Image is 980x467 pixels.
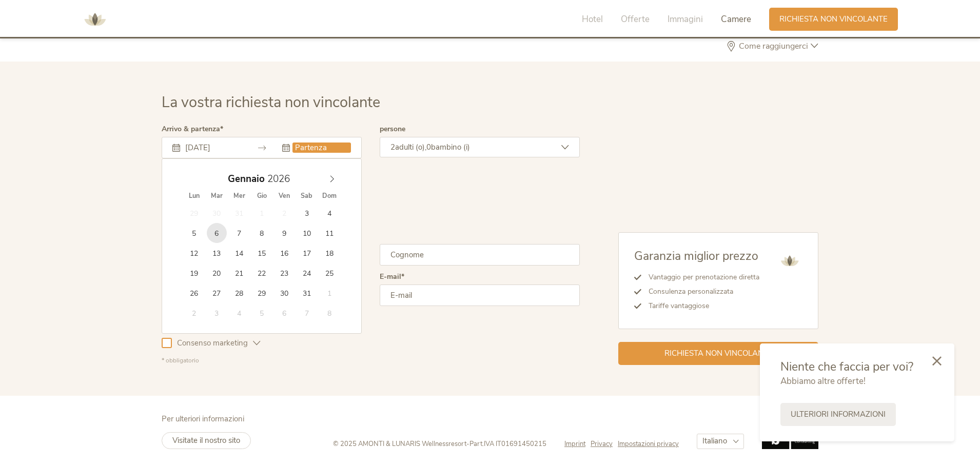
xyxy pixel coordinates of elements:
[791,409,886,420] span: Ulteriori informazioni
[297,203,317,223] span: Gennaio 3, 2026
[207,283,227,303] span: Gennaio 27, 2026
[229,283,249,303] span: Gennaio 28, 2026
[591,439,613,449] span: Privacy
[582,13,603,25] span: Hotel
[319,303,339,323] span: Febbraio 8, 2026
[780,403,896,426] a: Ulteriori informazioni
[184,223,204,243] span: Gennaio 5, 2026
[162,92,380,112] span: La vostra richiesta non vincolante
[292,143,351,153] input: Partenza
[319,223,339,243] span: Gennaio 11, 2026
[319,283,339,303] span: Febbraio 1, 2026
[380,244,580,266] input: Cognome
[183,143,241,153] input: Arrivo
[390,142,395,152] span: 2
[777,248,802,274] img: AMONTI & LUNARIS Wellnessresort
[172,435,240,445] span: Visitate il nostro sito
[184,303,204,323] span: Febbraio 2, 2026
[721,13,751,25] span: Camere
[274,243,294,263] span: Gennaio 16, 2026
[297,243,317,263] span: Gennaio 17, 2026
[207,203,227,223] span: Dicembre 30, 2025
[207,223,227,243] span: Gennaio 6, 2026
[265,172,299,186] input: Year
[318,193,341,199] span: Dom
[469,439,546,449] span: Part.IVA IT01691450215
[207,263,227,283] span: Gennaio 20, 2026
[80,4,110,35] img: AMONTI & LUNARIS Wellnessresort
[251,263,271,283] span: Gennaio 22, 2026
[591,439,618,449] a: Privacy
[297,223,317,243] span: Gennaio 10, 2026
[251,203,271,223] span: Gennaio 1, 2026
[297,303,317,323] span: Febbraio 7, 2026
[172,338,253,349] span: Consenso marketing
[229,203,249,223] span: Dicembre 31, 2025
[297,263,317,283] span: Gennaio 24, 2026
[251,303,271,323] span: Febbraio 5, 2026
[319,243,339,263] span: Gennaio 18, 2026
[274,303,294,323] span: Febbraio 6, 2026
[183,193,205,199] span: Lun
[162,126,223,133] label: Arrivo & partenza
[274,223,294,243] span: Gennaio 9, 2026
[162,414,244,424] span: Per ulteriori informazioni
[380,126,405,133] label: persone
[184,283,204,303] span: Gennaio 26, 2026
[184,263,204,283] span: Gennaio 19, 2026
[207,243,227,263] span: Gennaio 13, 2026
[297,283,317,303] span: Gennaio 31, 2026
[564,439,591,449] a: Imprint
[205,193,228,199] span: Mar
[251,243,271,263] span: Gennaio 15, 2026
[641,285,759,299] li: Consulenza personalizzata
[426,142,431,152] span: 0
[274,263,294,283] span: Gennaio 23, 2026
[251,283,271,303] span: Gennaio 29, 2026
[641,270,759,285] li: Vantaggio per prenotazione diretta
[621,13,650,25] span: Offerte
[184,203,204,223] span: Dicembre 29, 2025
[564,439,585,449] span: Imprint
[779,14,888,25] span: Richiesta non vincolante
[274,203,294,223] span: Gennaio 2, 2026
[466,439,469,449] span: -
[162,356,580,365] div: * obbligatorio
[273,193,296,199] span: Ven
[250,193,273,199] span: Gio
[162,432,251,449] a: Visitate il nostro sito
[207,303,227,323] span: Febbraio 3, 2026
[184,243,204,263] span: Gennaio 12, 2026
[319,203,339,223] span: Gennaio 4, 2026
[229,263,249,283] span: Gennaio 21, 2026
[634,248,758,264] span: Garanzia miglior prezzo
[618,439,679,449] a: Impostazioni privacy
[274,283,294,303] span: Gennaio 30, 2026
[668,13,703,25] span: Immagini
[319,263,339,283] span: Gennaio 25, 2026
[380,273,404,280] label: E-mail
[228,193,250,199] span: Mer
[229,303,249,323] span: Febbraio 4, 2026
[395,142,426,152] span: adulti (o),
[296,193,318,199] span: Sab
[780,375,866,387] span: Abbiamo altre offerte!
[229,243,249,263] span: Gennaio 14, 2026
[80,15,110,23] a: AMONTI & LUNARIS Wellnessresort
[780,359,913,375] span: Niente che faccia per voi?
[736,42,811,50] span: Come raggiungerci
[641,299,759,313] li: Tariffe vantaggiose
[431,142,470,152] span: bambino (i)
[333,439,466,449] span: © 2025 AMONTI & LUNARIS Wellnessresort
[380,285,580,306] input: E-mail
[229,223,249,243] span: Gennaio 7, 2026
[228,174,265,184] span: Gennaio
[664,348,773,359] span: Richiesta non vincolante
[251,223,271,243] span: Gennaio 8, 2026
